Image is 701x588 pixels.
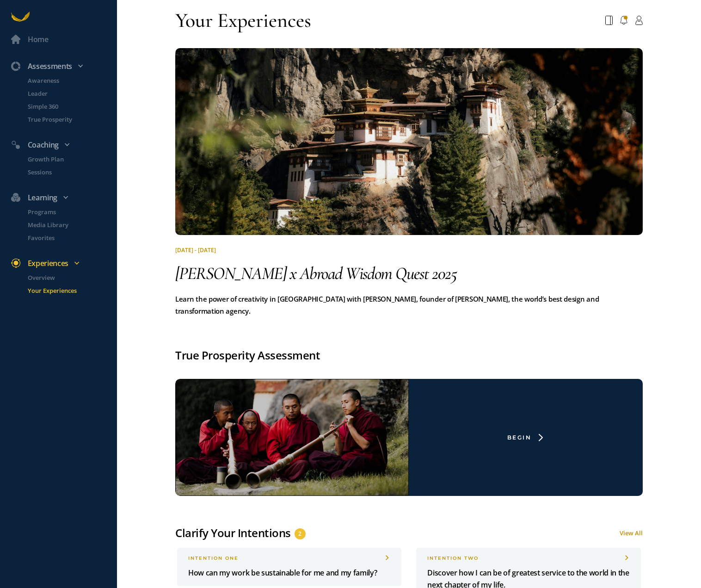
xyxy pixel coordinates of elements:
[427,555,629,561] div: INTENTION two
[17,155,117,164] a: Growth Plan
[298,529,301,538] span: 2
[6,139,121,151] div: Coaching
[28,273,115,282] p: Overview
[28,155,115,164] p: Growth Plan
[28,167,115,177] p: Sessions
[17,76,117,85] a: Awareness
[175,263,456,284] span: [PERSON_NAME] x Abroad Wisdom Quest 2025
[177,548,401,586] a: INTENTION oneHow can my work be sustainable for me and my family?
[28,233,115,242] p: Favorites
[17,89,117,98] a: Leader
[17,167,117,177] a: Sessions
[17,207,117,217] a: Programs
[175,293,643,317] pre: Learn the power of creativity in [GEOGRAPHIC_DATA] with [PERSON_NAME], founder of [PERSON_NAME], ...
[188,555,390,561] div: INTENTION one
[17,273,117,282] a: Overview
[28,286,115,295] p: Your Experiences
[17,286,117,295] a: Your Experiences
[175,7,311,33] div: Your Experiences
[17,233,117,242] a: Favorites
[28,207,115,217] p: Programs
[175,379,409,496] img: YourQuestWA.jpg
[28,76,115,85] p: Awareness
[175,48,643,235] img: quest-1756312607653.jpg
[6,192,121,204] div: Learning
[17,102,117,111] a: Simple 360
[6,60,121,72] div: Assessments
[17,220,117,229] a: Media Library
[28,115,115,124] p: True Prosperity
[620,529,643,537] a: View All
[28,220,115,229] p: Media Library
[507,434,531,441] div: Begin
[17,115,117,124] a: True Prosperity
[28,89,115,98] p: Leader
[28,33,49,45] div: Home
[175,246,216,254] span: [DATE] - [DATE]
[28,102,115,111] p: Simple 360
[175,526,291,540] div: Clarify Your Intentions
[175,347,320,364] div: True Prosperity Assessment
[6,257,121,269] div: Experiences
[170,379,648,496] a: Begin
[188,567,390,579] p: How can my work be sustainable for me and my family?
